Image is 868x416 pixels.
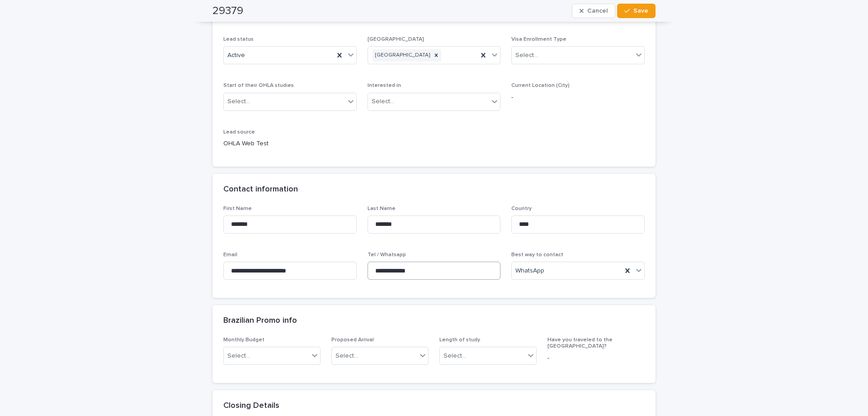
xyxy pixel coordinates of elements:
span: Cancel [587,8,608,14]
span: Interested in [368,83,401,88]
span: Proposed Arrival [331,337,374,343]
span: Visa Enrollment Type [511,37,566,42]
h2: Brazilian Promo info [223,316,297,326]
span: Start of their OHLA studies [223,83,294,88]
div: Select... [335,351,358,361]
h2: Contact information [223,185,298,195]
div: Select... [227,97,250,106]
div: Select... [227,351,250,361]
p: - [511,93,645,102]
span: Best way to contact [511,252,563,258]
span: Lead source [223,129,255,135]
span: Have you traveled to the [GEOGRAPHIC_DATA]? [547,337,613,349]
span: Active [227,51,245,60]
span: [GEOGRAPHIC_DATA] [368,37,424,42]
div: Select... [372,97,394,106]
span: WhatsApp [515,266,544,276]
h2: 29379 [212,5,243,18]
span: Save [633,8,648,14]
span: Tel / Whatsapp [368,252,406,258]
p: - [547,354,645,363]
h2: Closing Details [223,401,279,411]
span: Length of study [439,337,480,343]
span: Lead status [223,37,254,42]
p: OHLA Web Test [223,139,357,148]
span: Monthly Budget [223,337,264,343]
span: Country [511,206,532,211]
span: Email [223,252,237,258]
button: Save [617,4,656,18]
button: Cancel [572,4,615,18]
span: Last Name [368,206,396,211]
span: First Name [223,206,252,211]
div: [GEOGRAPHIC_DATA] [373,49,431,62]
span: Current Location (City) [511,83,570,88]
div: Select... [443,351,466,361]
div: Select... [515,51,538,60]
